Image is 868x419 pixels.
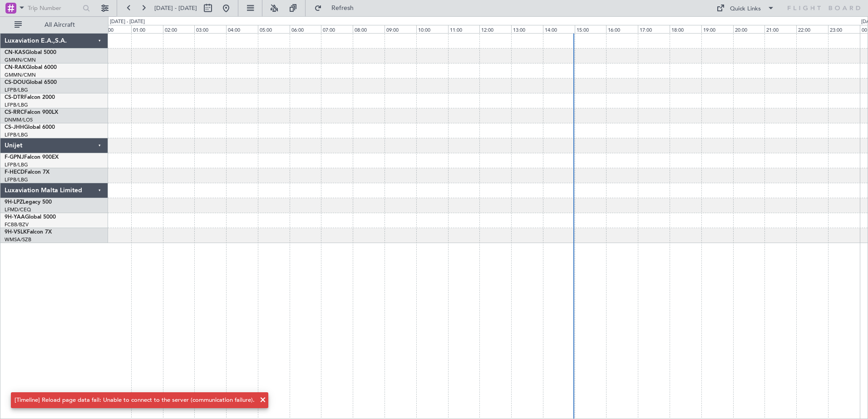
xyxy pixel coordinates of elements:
div: 13:00 [511,25,543,33]
button: Refresh [310,1,365,15]
div: 08:00 [353,25,385,33]
div: 01:00 [131,25,163,33]
a: CN-KASGlobal 5000 [5,50,56,55]
div: Quick Links [730,5,761,14]
a: LFPB/LBG [5,87,28,93]
div: 23:00 [828,25,860,33]
a: LFPB/LBG [5,102,28,108]
a: GMMN/CMN [5,57,36,63]
div: 05:00 [258,25,290,33]
a: CS-JHHGlobal 6000 [5,125,55,130]
div: 19:00 [701,25,733,33]
a: CS-DTRFalcon 2000 [5,95,55,100]
div: 06:00 [290,25,321,33]
div: 09:00 [385,25,416,33]
span: CS-JHH [5,125,24,130]
span: CS-RRC [5,110,24,115]
span: F-GPNJ [5,155,24,160]
span: CN-RAK [5,65,26,70]
div: 17:00 [638,25,670,33]
a: CS-RRCFalcon 900LX [5,110,58,115]
button: Quick Links [712,1,779,15]
span: F-HECD [5,170,25,175]
a: CN-RAKGlobal 6000 [5,65,57,70]
a: FCBB/BZV [5,221,29,228]
a: LFMD/CEQ [5,206,31,213]
div: 21:00 [764,25,796,33]
a: CS-DOUGlobal 6500 [5,80,57,85]
a: F-HECDFalcon 7X [5,170,49,175]
div: 14:00 [543,25,575,33]
a: GMMN/CMN [5,72,36,78]
div: 07:00 [321,25,353,33]
span: CN-KAS [5,50,25,55]
div: 20:00 [733,25,765,33]
div: 03:00 [194,25,226,33]
a: LFPB/LBG [5,176,28,183]
div: 12:00 [479,25,511,33]
div: 02:00 [163,25,195,33]
input: Trip Number [28,1,80,15]
div: [Timeline] Reload page data fail: Unable to connect to the server (communication failure). [15,396,255,405]
div: 11:00 [448,25,480,33]
span: 9H-LPZ [5,200,23,205]
span: 9H-YAA [5,214,25,220]
a: DNMM/LOS [5,117,33,123]
span: 9H-VSLK [5,229,27,235]
span: Refresh [324,5,362,11]
span: CS-DOU [5,80,26,85]
button: All Aircraft [10,18,99,32]
div: 00:00 [99,25,131,33]
a: WMSA/SZB [5,236,31,243]
a: 9H-VSLKFalcon 7X [5,229,52,235]
a: LFPB/LBG [5,132,28,138]
a: 9H-LPZLegacy 500 [5,200,52,205]
div: 10:00 [416,25,448,33]
span: CS-DTR [5,95,24,100]
a: LFPB/LBG [5,161,28,168]
div: [DATE] - [DATE] [110,18,145,26]
div: 04:00 [226,25,258,33]
span: [DATE] - [DATE] [154,4,197,12]
div: 15:00 [575,25,607,33]
div: 22:00 [796,25,828,33]
div: 18:00 [670,25,701,33]
div: 16:00 [606,25,638,33]
a: 9H-YAAGlobal 5000 [5,214,56,220]
a: F-GPNJFalcon 900EX [5,155,59,160]
span: All Aircraft [24,22,96,28]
